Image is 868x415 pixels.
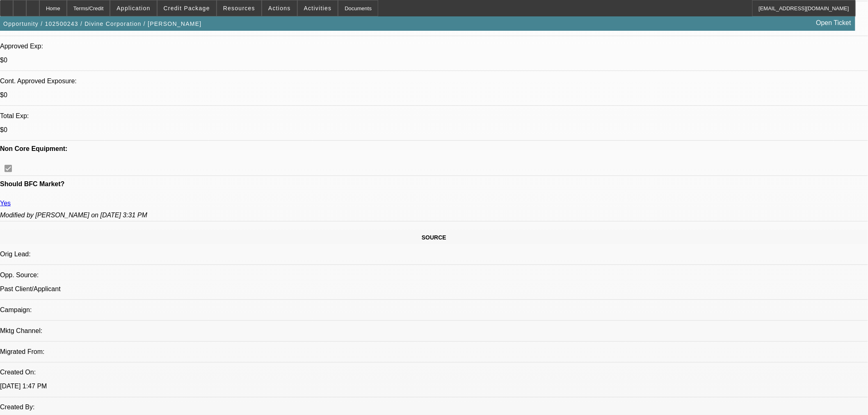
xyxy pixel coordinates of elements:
[217,0,261,16] button: Resources
[158,0,216,16] button: Credit Package
[116,5,150,11] span: Application
[813,16,854,30] a: Open Ticket
[262,0,297,16] button: Actions
[268,5,291,11] span: Actions
[223,5,255,11] span: Resources
[110,0,156,16] button: Application
[164,5,210,11] span: Credit Package
[298,0,338,16] button: Activities
[422,234,446,241] span: SOURCE
[304,5,332,11] span: Activities
[3,21,202,27] span: Opportunity / 102500243 / Divine Corporation / [PERSON_NAME]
